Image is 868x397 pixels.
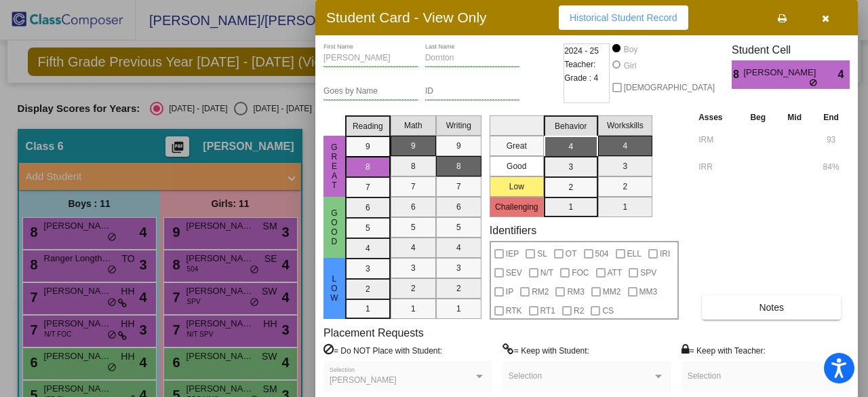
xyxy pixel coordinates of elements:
input: assessment [698,157,736,177]
span: Notes [759,302,784,313]
span: MM3 [639,284,658,300]
input: goes by name [323,87,418,96]
span: [PERSON_NAME] [330,375,397,385]
span: RT1 [540,303,555,319]
span: OT [566,246,577,262]
span: ATT [608,265,623,281]
span: Good [328,208,340,246]
label: Placement Requests [323,326,424,339]
span: R2 [574,303,584,319]
span: RM2 [532,284,549,300]
span: IP [506,284,513,300]
span: Historical Student Record [570,12,677,23]
span: MM2 [603,284,621,300]
span: 4 [838,67,850,83]
label: Identifiers [490,224,536,237]
th: Beg [739,110,776,125]
span: RTK [506,303,522,319]
th: Mid [776,110,812,125]
span: SPV [640,265,656,281]
span: Great [328,143,340,190]
span: FOC [572,265,589,281]
span: Grade : 4 [564,71,598,85]
span: ELL [627,246,642,262]
h3: Student Cell [732,43,850,56]
span: 2024 - 25 [564,44,599,58]
div: Boy [623,43,638,56]
label: = Keep with Teacher: [682,343,766,357]
span: 8 [732,67,743,83]
span: N/T [540,265,553,281]
span: SEV [506,265,522,281]
button: Historical Student Record [559,5,688,30]
span: [DEMOGRAPHIC_DATA] [624,79,715,96]
span: CS [602,303,614,319]
span: [PERSON_NAME] [743,66,818,79]
label: = Do NOT Place with Student: [323,343,442,357]
label: = Keep with Student: [502,343,589,357]
span: IRI [660,246,670,262]
span: IEP [506,246,519,262]
span: Teacher: [564,58,595,71]
button: Notes [702,295,841,320]
span: Low [328,274,340,303]
span: 504 [595,246,609,262]
span: SL [537,246,547,262]
th: Asses [695,110,739,125]
th: End [812,110,850,125]
input: assessment [698,130,736,150]
h3: Student Card - View Only [326,9,487,26]
span: RM3 [567,284,584,300]
div: Girl [623,60,637,72]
